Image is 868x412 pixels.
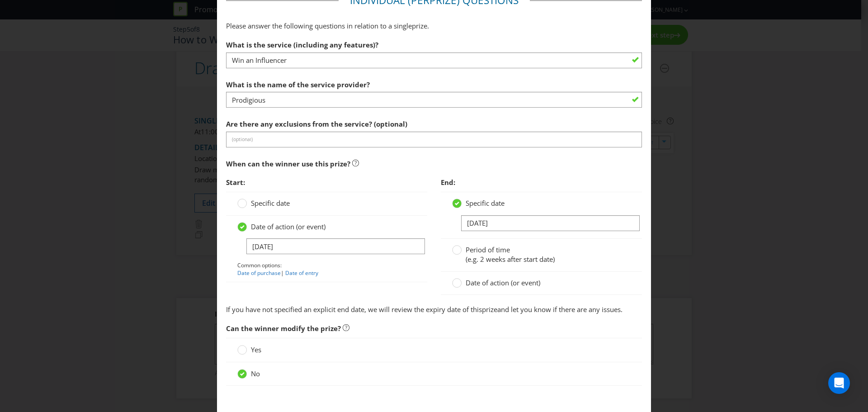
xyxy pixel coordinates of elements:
span: No [251,369,260,378]
span: When can the winner use this prize? [226,159,350,168]
span: Are there any exclusions from the service? (optional) [226,119,407,128]
span: Please answer the following questions in relation to a single [226,21,412,30]
input: e.g. date of purchase [246,238,425,254]
input: DD/MM/YY [461,215,640,231]
span: prize [412,21,427,30]
input: Car service [226,52,642,68]
input: Mercy's Garage [226,92,642,108]
span: Start: [226,178,245,187]
a: Date of purchase [237,269,281,277]
span: Specific date [466,199,505,208]
span: | [281,269,284,277]
span: What is the service (including any features)? [226,40,378,49]
span: Common options: [237,261,282,269]
div: Open Intercom Messenger [828,372,850,394]
span: End: [441,178,455,187]
span: Period of time [466,245,510,254]
span: Date of action (or event) [251,222,325,231]
span: and let you know if there are any issues. [497,305,623,314]
span: (e.g. 2 weeks after start date) [466,255,555,264]
span: If you have not specified an explicit end date, we will review the expiry date of this [226,305,482,314]
span: Date of action (or event) [466,278,540,287]
span: Specific date [251,199,290,208]
span: What is the name of the service provider? [226,80,370,89]
a: Date of entry [285,269,318,277]
span: Yes [251,345,261,354]
span: prize [482,305,497,314]
span: . [427,21,429,30]
span: Can the winner modify the prize? [226,324,341,333]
